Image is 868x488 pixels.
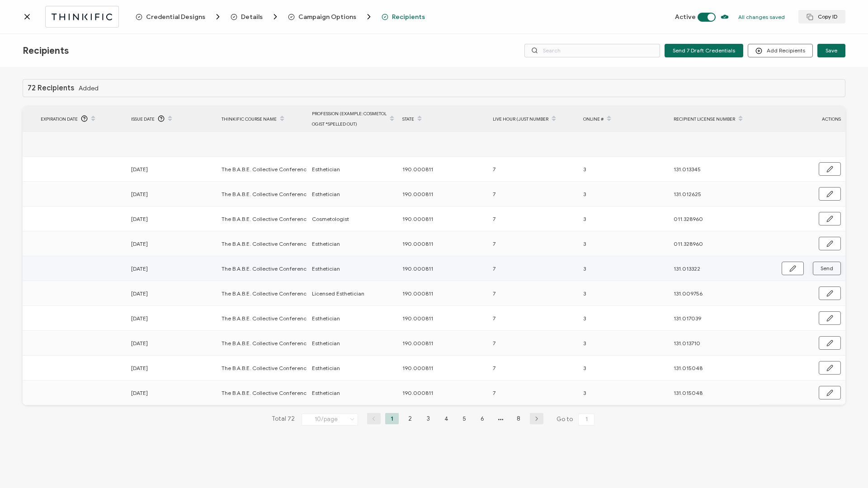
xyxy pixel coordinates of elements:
span: [DATE] [131,288,148,299]
span: 7 [493,189,495,199]
input: Select [302,413,358,426]
span: 7 [493,313,495,324]
span: 7 [493,263,495,274]
span: 190.000811 [402,313,433,324]
span: Go to [557,413,596,426]
span: [DATE] [131,363,148,373]
span: The B.A.B.E. Collective Conference [DATE] [222,214,328,224]
div: recipient license number [669,111,759,127]
span: 190.000811 [402,288,433,299]
span: [DATE] [131,388,148,398]
span: 190.000811 [402,363,433,373]
span: 3 [583,263,586,274]
span: Esthetician [312,239,340,249]
span: The B.A.B.E. Collective Conference [DATE] [222,388,328,398]
li: 4 [439,413,453,424]
span: 7 [493,388,495,398]
iframe: Chat Widget [823,445,868,488]
span: [DATE] [131,263,148,274]
button: Save [817,44,845,57]
span: 131.015048 [674,388,703,398]
button: Add Recipients [748,44,813,57]
span: 3 [583,214,586,224]
span: Details [231,12,280,21]
span: [DATE] [131,214,148,224]
span: Esthetician [312,313,340,324]
span: 3 [583,288,586,299]
span: [DATE] [131,338,148,348]
img: thinkific.svg [50,11,114,23]
span: 190.000811 [402,338,433,348]
span: Details [241,14,263,20]
span: [DATE] [131,313,148,324]
span: Copy ID [807,14,837,20]
button: Send 7 Draft Credentials [665,44,743,57]
span: Esthetician [312,388,340,398]
span: 7 [493,288,495,299]
span: Expiration Date [41,114,78,124]
span: Recipients [23,45,69,56]
span: The B.A.B.E. Collective Conference [DATE] [222,189,328,199]
span: The B.A.B.E. Collective Conference [DATE] [222,313,328,324]
div: Profession (Example: cosmetologist *spelled out) [307,108,398,129]
span: Esthetician [312,338,340,348]
div: Live Hour (Just number [488,111,579,127]
span: Recipients [382,14,425,20]
span: 7 [493,338,495,348]
span: [DATE] [131,239,148,249]
span: The B.A.B.E. Collective Conference [DATE] [222,239,328,249]
span: Esthetician [312,189,340,199]
span: Active [675,13,696,21]
div: Thinkific Course Name [217,111,307,127]
span: 131.013345 [674,164,701,174]
span: Send 7 Draft Credentials [673,48,735,53]
span: Credential Designs [136,12,222,21]
li: 1 [385,413,399,424]
span: Campaign Options [288,12,373,21]
li: 3 [421,413,435,424]
li: 5 [458,413,471,424]
span: 3 [583,388,586,398]
span: Esthetician [312,363,340,373]
span: Total 72 [272,413,295,426]
span: Issue Date [131,114,155,124]
span: 190.000811 [402,214,433,224]
span: 7 [493,363,495,373]
span: The B.A.B.E. Collective Conference [DATE] [222,263,328,274]
span: [DATE] [131,189,148,199]
span: 131.013322 [674,263,700,274]
span: 131.012625 [674,189,701,199]
li: 2 [403,413,417,424]
span: 131.017039 [674,313,701,324]
span: 190.000811 [402,164,433,174]
span: The B.A.B.E. Collective Conference [DATE] [222,164,328,174]
span: 190.000811 [402,388,433,398]
span: [DATE] [131,164,148,174]
span: The B.A.B.E. Collective Conference [DATE] [222,338,328,348]
span: 3 [583,189,586,199]
span: Esthetician [312,263,340,274]
span: Cosmetologist [312,214,349,224]
li: 6 [476,413,489,424]
span: Esthetician [312,164,340,174]
span: 7 [493,214,495,224]
span: The B.A.B.E. Collective Conference [DATE] [222,363,328,373]
p: All changes saved [738,14,785,20]
span: 190.000811 [402,189,433,199]
span: 011.328960 [674,239,703,249]
li: 8 [512,413,525,424]
span: Licensed Esthetician [312,288,364,299]
input: Search [524,44,660,57]
span: Credential Designs [146,14,205,20]
span: Send [821,266,833,271]
span: 3 [583,363,586,373]
div: ACTIONS [759,114,845,124]
h1: 72 Recipients [28,84,74,92]
span: 3 [583,313,586,324]
span: Recipients [392,14,425,20]
span: 131.009756 [674,288,703,299]
span: 3 [583,164,586,174]
span: 131.015048 [674,363,703,373]
span: 3 [583,338,586,348]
